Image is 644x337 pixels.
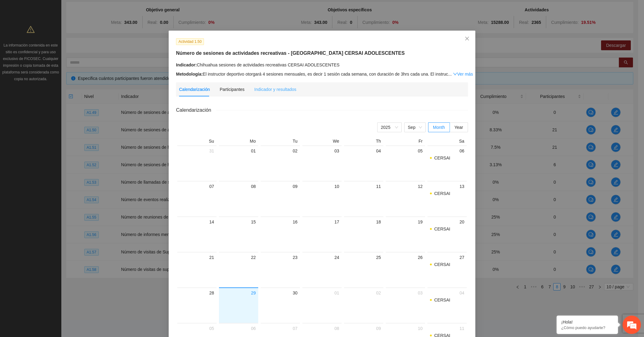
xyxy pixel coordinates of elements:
[221,289,256,297] div: 29
[385,138,426,145] th: Fr
[180,289,214,297] div: 28
[430,218,464,226] div: 20
[263,218,297,226] div: 16
[263,147,297,155] div: 02
[347,183,381,190] div: 11
[218,287,259,323] td: 2025-09-29
[426,138,468,145] th: Sa
[176,216,218,252] td: 2025-09-14
[301,216,343,252] td: 2025-09-17
[263,325,297,332] div: 07
[381,123,398,132] span: 2025
[434,155,450,160] span: CERSAI
[176,252,218,287] td: 2025-09-21
[305,147,339,155] div: 03
[453,72,457,76] span: down
[176,62,468,68] div: Chihuahua sesiones de actividades recreativas CERSAI ADOLESCENTES
[176,138,218,145] th: Su
[305,218,339,226] div: 17
[434,298,450,302] span: CERSAI
[301,138,343,145] th: We
[259,216,301,252] td: 2025-09-16
[301,145,343,181] td: 2025-09-03
[180,183,214,190] div: 07
[180,254,214,261] div: 21
[176,145,218,181] td: 2025-08-31
[347,147,381,155] div: 04
[176,287,218,323] td: 2025-09-28
[221,147,256,155] div: 01
[180,325,214,332] div: 05
[176,106,216,114] span: Calendarización
[218,181,259,216] td: 2025-09-08
[385,216,426,252] td: 2025-09-19
[433,125,445,130] span: Month
[426,287,468,323] td: 2025-10-04
[347,325,381,332] div: 09
[218,216,259,252] td: 2025-09-15
[388,183,423,190] div: 12
[176,50,468,57] h5: Número de sesiones de actividades recreativas - [GEOGRAPHIC_DATA] CERSAI ADOLESCENTES
[347,289,381,297] div: 02
[221,183,256,190] div: 08
[430,289,464,297] div: 04
[3,167,117,189] textarea: Escriba su mensaje y pulse “Intro”
[259,138,301,145] th: Tu
[343,287,385,323] td: 2025-10-02
[263,183,297,190] div: 09
[385,181,426,216] td: 2025-09-12
[459,31,475,47] button: Close
[301,252,343,287] td: 2025-09-24
[176,62,197,67] strong: Indicador:
[453,72,473,77] a: Expand
[465,36,470,41] span: close
[430,147,464,155] div: 06
[301,287,343,323] td: 2025-10-01
[561,325,613,330] p: ¿Cómo puedo ayudarte?
[259,287,301,323] td: 2025-09-30
[388,218,423,226] div: 19
[343,216,385,252] td: 2025-09-18
[221,325,256,332] div: 06
[259,181,301,216] td: 2025-09-09
[32,31,103,39] div: Chatee con nosotros ahora
[426,181,468,216] td: 2025-09-13
[426,145,468,181] td: 2025-09-06
[176,71,468,77] div: El instructor deportivo otorgará 4 sesiones mensuales, es decir 1 sesión cada semana, con duració...
[305,325,339,332] div: 08
[385,145,426,181] td: 2025-09-05
[259,252,301,287] td: 2025-09-23
[218,138,259,145] th: Mo
[343,181,385,216] td: 2025-09-11
[220,86,244,93] div: Participantes
[430,183,464,190] div: 13
[434,227,450,231] span: CERSAI
[430,325,464,332] div: 11
[179,86,210,93] div: Calendarización
[388,254,423,261] div: 26
[426,216,468,252] td: 2025-09-20
[176,38,204,45] span: Actividad 1.50
[221,254,256,261] div: 22
[176,72,203,77] strong: Metodología:
[263,289,297,297] div: 30
[388,289,423,297] div: 03
[218,252,259,287] td: 2025-09-22
[254,86,296,93] div: Indicador y resultados
[408,123,422,132] span: Sep
[218,145,259,181] td: 2025-09-01
[305,289,339,297] div: 01
[263,254,297,261] div: 23
[305,183,339,190] div: 10
[259,145,301,181] td: 2025-09-02
[180,147,214,155] div: 31
[36,82,85,144] span: Estamos en línea.
[388,147,423,155] div: 05
[343,252,385,287] td: 2025-09-25
[385,287,426,323] td: 2025-10-03
[448,72,452,77] span: ...
[388,325,423,332] div: 10
[101,3,115,18] div: Minimizar ventana de chat en vivo
[454,125,463,130] span: Year
[221,218,256,226] div: 15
